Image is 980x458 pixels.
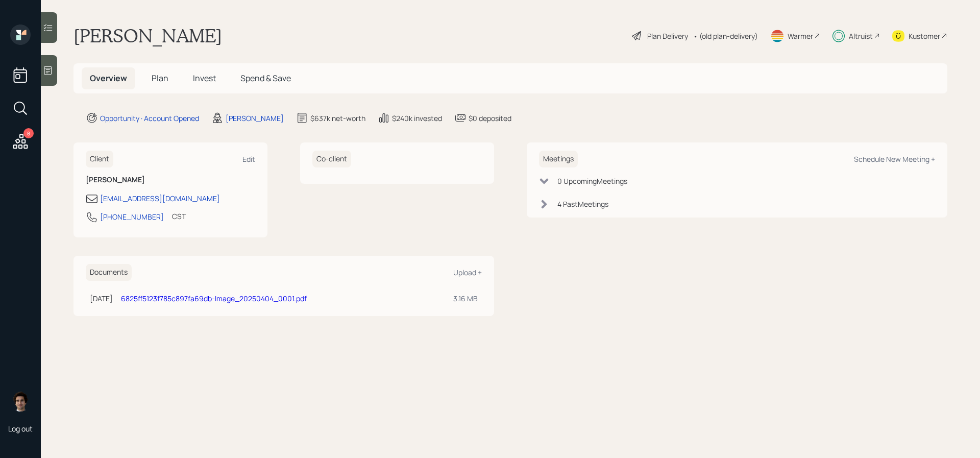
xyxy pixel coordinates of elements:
[310,113,365,124] div: $637k net-worth
[100,113,199,124] div: Opportunity · Account Opened
[854,154,935,164] div: Schedule New Meeting +
[557,199,608,209] div: 4 Past Meeting s
[453,293,478,304] div: 3.16 MB
[172,211,186,222] div: CST
[312,151,351,167] h6: Co-client
[90,293,113,304] div: [DATE]
[226,113,284,124] div: [PERSON_NAME]
[392,113,442,124] div: $240k invested
[909,31,940,41] div: Kustomer
[100,211,164,222] div: [PHONE_NUMBER]
[242,154,255,164] div: Edit
[453,268,482,277] div: Upload +
[23,128,34,138] div: 8
[8,424,33,433] div: Log out
[86,151,113,167] h6: Client
[193,73,216,84] span: Invest
[647,31,688,41] div: Plan Delivery
[469,113,511,124] div: $0 deposited
[90,73,127,84] span: Overview
[86,264,132,281] h6: Documents
[152,73,168,84] span: Plan
[788,31,813,41] div: Warmer
[10,391,31,412] img: harrison-schaefer-headshot-2.png
[240,73,291,84] span: Spend & Save
[73,25,222,47] h1: [PERSON_NAME]
[86,176,255,184] h6: [PERSON_NAME]
[849,31,873,41] div: Altruist
[121,294,307,303] a: 6825ff5123f785c897fa69db-Image_20250404_0001.pdf
[693,31,758,41] div: • (old plan-delivery)
[539,151,578,167] h6: Meetings
[557,176,627,186] div: 0 Upcoming Meeting s
[100,193,220,204] div: [EMAIL_ADDRESS][DOMAIN_NAME]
